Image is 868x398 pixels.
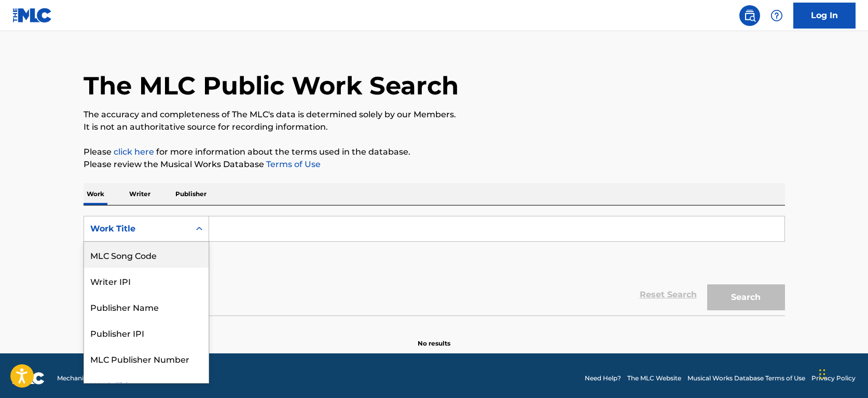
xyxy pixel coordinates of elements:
[126,183,154,205] p: Writer
[57,374,177,383] span: Mechanical Licensing Collective © 2025
[84,216,785,315] form: Search Form
[84,108,785,121] p: The accuracy and completeness of The MLC's data is determined solely by our Members.
[687,374,805,383] a: Musical Works Database Terms of Use
[84,183,107,205] p: Work
[819,359,825,390] div: Drag
[90,223,184,235] div: Work Title
[84,242,209,268] div: MLC Song Code
[811,374,856,383] a: Privacy Policy
[172,183,210,205] p: Publisher
[84,70,459,101] h1: The MLC Public Work Search
[264,159,321,169] a: Terms of Use
[84,268,209,294] div: Writer IPI
[816,348,868,398] iframe: Chat Widget
[84,146,785,158] p: Please for more information about the terms used in the database.
[766,5,787,26] div: Help
[12,8,52,23] img: MLC Logo
[84,372,209,397] div: Work Title
[418,326,450,348] p: No results
[84,158,785,171] p: Please review the Musical Works Database
[743,9,756,22] img: search
[770,9,783,22] img: help
[585,374,621,383] a: Need Help?
[627,374,681,383] a: The MLC Website
[84,294,209,320] div: Publisher Name
[739,5,760,26] a: Public Search
[114,147,154,157] a: click here
[84,121,785,133] p: It is not an authoritative source for recording information.
[84,346,209,372] div: MLC Publisher Number
[793,3,856,29] a: Log In
[84,320,209,346] div: Publisher IPI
